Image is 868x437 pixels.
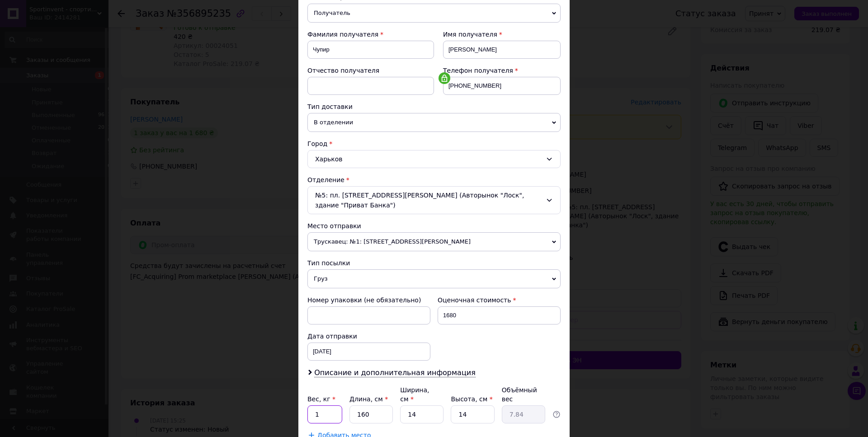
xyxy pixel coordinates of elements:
label: Высота, см [451,395,492,403]
span: Имя получателя [443,31,497,38]
div: Отделение [307,175,561,184]
label: Вес, кг [307,395,335,403]
div: Номер упаковки (не обязательно) [307,296,430,305]
div: Оценочная стоимость [438,296,561,305]
span: Тип посылки [307,259,350,267]
span: Телефон получателя [443,67,513,74]
span: Трускавец: №1: [STREET_ADDRESS][PERSON_NAME] [307,232,561,251]
div: Город [307,139,561,148]
div: №5: пл. [STREET_ADDRESS][PERSON_NAME] (Авторынок "Лоск", здание "Приват Банка") [307,186,561,214]
label: Длина, см [349,395,388,403]
span: Груз [307,269,561,288]
span: Получатель [307,4,561,23]
span: Место отправки [307,222,361,230]
label: Ширина, см [400,386,429,403]
div: Дата отправки [307,332,430,341]
div: Объёмный вес [502,385,545,404]
span: В отделении [307,113,561,132]
span: Тип доставки [307,103,353,110]
span: Фамилия получателя [307,31,378,38]
span: Отчество получателя [307,67,379,74]
span: Описание и дополнительная информация [314,368,476,377]
input: +380 [443,77,561,95]
div: Харьков [307,150,561,168]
